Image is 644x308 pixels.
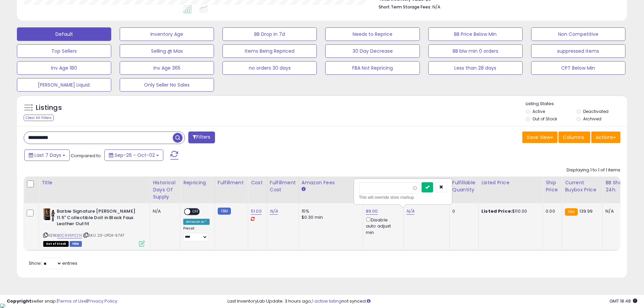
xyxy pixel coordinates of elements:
[29,260,77,266] span: Show: entries
[17,61,111,75] button: Inv Age 180
[546,179,559,193] div: Ship Price
[251,208,262,215] a: 51.00
[251,179,264,186] div: Cost
[481,179,540,186] div: Listed Price
[17,44,111,58] button: Top Sellers
[17,78,111,92] button: [PERSON_NAME] Liquid.
[432,4,440,10] span: N/A
[366,216,398,236] div: Disable auto adjust min
[302,186,306,192] small: Amazon Fees.
[325,27,420,41] button: Needs to Reprice
[583,116,601,122] label: Archived
[270,208,278,215] a: N/A
[24,115,54,121] div: Clear All Filters
[222,61,317,75] button: no orders 30 days
[188,132,215,143] button: Filters
[120,27,214,41] button: Inventory Age
[565,179,600,193] div: Current Buybox Price
[57,208,139,229] b: Barbie Signature [PERSON_NAME] 11.5" Collectible Doll in Black Faux Leather Outfit
[312,298,341,304] a: 1 active listing
[43,208,145,246] div: ASIN:
[567,167,620,173] div: Displaying 1 to 1 of 1 items
[428,44,523,58] button: BB blw min 0 orders
[190,209,201,215] span: OFF
[58,298,87,304] a: Terms of Use
[222,44,317,58] button: Items Being Repriced
[228,298,637,305] div: Last InventoryLab Update: 3 hours ago, not synced.
[83,233,124,238] span: | SKU: 23-LP0A-57A7
[531,44,625,58] button: suppressed items
[7,298,31,304] strong: Copyright
[43,208,55,222] img: 4185KPqKlwL._SL40_.jpg
[366,208,378,215] a: 89.00
[428,61,523,75] button: Less than 28 days
[605,208,628,214] div: N/A
[406,208,414,215] a: N/A
[183,226,210,241] div: Preset:
[34,152,61,159] span: Last 7 Days
[379,4,431,10] b: Short Term Storage Fees:
[532,116,557,122] label: Out of Stock
[57,233,82,238] a: B0CR49P22N
[522,132,557,143] button: Save View
[532,109,545,114] label: Active
[579,208,593,214] span: 139.99
[452,208,473,214] div: 0
[563,134,584,141] span: Columns
[17,27,111,41] button: Default
[120,78,214,92] button: Only Seller No Sales
[531,27,625,41] button: Non Competitive
[526,101,627,107] p: Listing States:
[565,208,577,216] small: FBA
[270,179,296,193] div: Fulfillment Cost
[583,109,609,114] label: Deactivated
[183,179,212,186] div: Repricing
[222,27,317,41] button: BB Drop in 7d
[452,179,476,193] div: Fulfillable Quantity
[428,27,523,41] button: BB Price Below Min
[43,241,69,247] span: All listings that are currently out of stock and unavailable for purchase on Amazon
[481,208,538,214] div: $110.00
[591,132,620,143] button: Actions
[325,44,420,58] button: 30 Day Decrease
[71,152,102,159] span: Compared to:
[7,298,117,305] div: seller snap | |
[115,152,155,159] span: Sep-26 - Oct-02
[302,208,358,214] div: 15%
[153,208,175,214] div: N/A
[531,61,625,75] button: CPT Below Min
[359,194,447,201] div: This will override store markup
[610,298,637,304] span: 2025-10-10 18:48 GMT
[325,61,420,75] button: FBA Not Repricing
[88,298,117,304] a: Privacy Policy
[546,208,557,214] div: 0.00
[36,103,62,113] h5: Listings
[24,149,70,161] button: Last 7 Days
[302,179,360,186] div: Amazon Fees
[42,179,147,186] div: Title
[218,179,245,186] div: Fulfillment
[183,219,210,225] div: Amazon AI *
[120,61,214,75] button: Inv Age 365
[70,241,82,247] span: FBM
[605,179,630,193] div: BB Share 24h.
[481,208,512,214] b: Listed Price:
[120,44,214,58] button: Selling @ Max
[302,214,358,220] div: $0.30 min
[558,132,590,143] button: Columns
[153,179,177,200] div: Historical Days Of Supply
[218,208,231,215] small: FBM
[104,149,163,161] button: Sep-26 - Oct-02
